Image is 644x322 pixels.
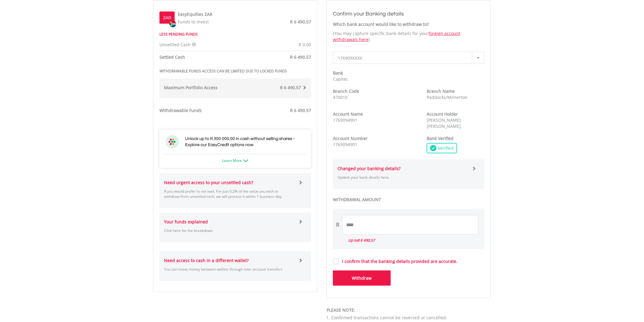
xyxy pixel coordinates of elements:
[290,54,311,60] span: R 6 490.57
[427,135,453,141] strong: Bank Verified
[178,11,212,17] label: EasyEquities ZAR
[159,68,287,74] strong: WITHDRAWABLE FUNDS ACCESS CAN BE LIMITED DUE TO LOCKED FUNDS
[243,159,248,162] img: ec-arrow-down.png
[333,94,348,100] span: 470010
[357,238,375,243] span: R 6 490.57
[331,315,491,321] li: Confirmed transactions cannot be reversed or cancelled.
[427,111,458,117] strong: Account Holder
[333,88,359,94] strong: Branch Code
[299,42,311,47] span: R 0.00
[164,180,253,185] strong: Need urgent access to your unsettled cash?
[164,257,249,263] strong: Need access to cash in a different wallet?
[166,135,179,149] img: ec-flower.svg
[159,54,185,60] strong: Settled Cash
[333,10,485,18] h3: Confirm your Banking details
[164,251,306,281] a: Need access to cash in a different wallet? You can move money between wallets through inter accou...
[333,111,363,117] strong: Account Name
[339,258,457,264] label: I confirm that the banking details provided are accurate.
[164,228,294,233] p: Click here for the breakdown
[336,221,339,229] div: R
[327,307,491,313] div: PLEASE NOTE:
[159,32,198,37] strong: LESS PENDING FUNDS
[159,42,191,47] span: Unsettled Cash
[333,30,460,42] a: foreign account withdrawals here
[290,19,311,25] span: R 6 490.57
[164,267,294,272] p: You can move money between wallets through inter account transfers
[178,19,209,25] span: Funds to invest
[333,135,368,141] strong: Account Number
[222,158,248,163] a: Learn More
[436,145,453,151] span: Verified
[185,136,305,148] h3: Unlock up to R 300 000.00 in cash without selling shares - Explore our EasyCredit options now
[164,189,294,199] p: If you would prefer to not wait. For just 0.2% of the value you wish to withdraw from unsettled c...
[333,117,357,123] span: 1769094901
[333,76,348,82] span: Capitec
[427,117,461,129] span: [PERSON_NAME] [PERSON_NAME]
[427,94,467,100] span: Paddocks/Milnerton
[338,175,467,180] p: Update your bank details here.
[170,21,176,27] img: zar.png
[163,15,171,21] label: ZAR
[164,219,208,225] strong: Your funds explained
[333,30,485,43] p: (You may capture specific bank details for your )
[333,271,391,286] button: Withdraw
[333,142,357,147] span: 1769094901
[280,85,301,90] span: R 6 490.57
[338,52,471,64] span: 176909XXXX
[338,166,401,171] strong: Changed your banking details?
[159,107,202,113] strong: Withdrawable Funds
[427,88,455,94] strong: Branch Name
[290,107,311,113] span: R 6 490.57
[348,238,375,243] i: Up to
[164,85,218,90] strong: Maximum Portfolio Access
[333,21,429,27] strong: Which bank account would like to withdraw to?
[333,197,485,203] label: WITHDRAWAL AMOUNT
[333,70,343,76] strong: Bank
